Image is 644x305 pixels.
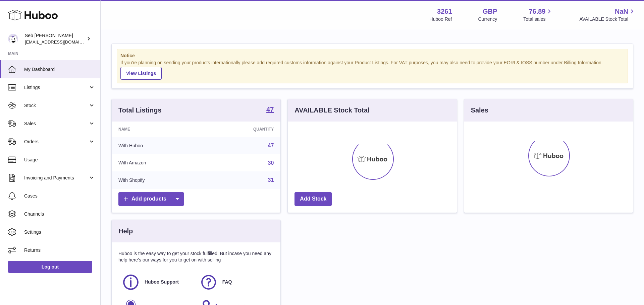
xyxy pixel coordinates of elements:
div: Huboo Ref [430,16,452,22]
td: With Huboo [112,137,204,154]
td: With Shopify [112,171,204,189]
span: Invoicing and Payments [24,175,88,181]
p: Huboo is the easy way to get your stock fulfilled. But incase you need any help here's our ways f... [118,250,274,263]
div: Currency [478,16,497,22]
th: Name [112,122,204,137]
a: 47 [268,143,274,148]
span: Listings [24,84,88,91]
strong: Notice [120,53,624,59]
td: With Amazon [112,154,204,172]
a: Add products [118,192,184,206]
span: Orders [24,139,88,145]
span: Channels [24,211,95,217]
span: Usage [24,157,95,163]
span: Huboo Support [145,279,179,285]
a: 31 [268,177,274,183]
span: Returns [24,247,95,253]
span: FAQ [222,279,232,285]
span: 76.89 [529,7,545,16]
span: NaN [615,7,628,16]
h3: AVAILABLE Stock Total [294,106,369,115]
a: 47 [266,106,274,114]
span: AVAILABLE Stock Total [579,16,636,22]
strong: GBP [483,7,497,16]
a: Huboo Support [122,273,193,291]
span: Total sales [523,16,553,22]
a: FAQ [200,273,271,291]
h3: Sales [471,106,488,115]
a: NaN AVAILABLE Stock Total [579,7,636,22]
span: Cases [24,193,95,199]
div: Seb [PERSON_NAME] [25,32,85,45]
a: 76.89 Total sales [523,7,553,22]
h3: Help [118,227,133,236]
h3: Total Listings [118,106,162,115]
strong: 47 [266,106,274,113]
span: Sales [24,121,88,127]
th: Quantity [204,122,280,137]
div: If you're planning on sending your products internationally please add required customs informati... [120,60,624,80]
a: Add Stock [294,192,332,206]
a: 30 [268,160,274,166]
a: Log out [8,261,92,273]
span: My Dashboard [24,66,95,73]
span: Stock [24,102,88,109]
strong: 3261 [437,7,452,16]
img: internalAdmin-3261@internal.huboo.com [8,34,18,44]
a: View Listings [120,67,162,80]
span: Settings [24,229,95,235]
span: [EMAIL_ADDRESS][DOMAIN_NAME] [25,39,99,45]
